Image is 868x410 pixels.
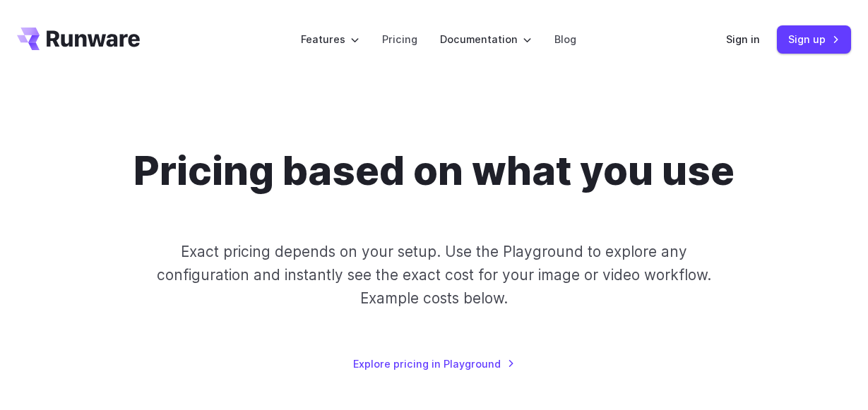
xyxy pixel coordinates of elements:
a: Sign in [726,31,760,47]
label: Features [301,31,359,47]
a: Explore pricing in Playground [353,356,515,372]
a: Blog [554,31,576,47]
p: Exact pricing depends on your setup. Use the Playground to explore any configuration and instantl... [142,240,726,310]
a: Sign up [777,25,851,53]
a: Pricing [382,31,417,47]
label: Documentation [440,31,532,47]
h1: Pricing based on what you use [133,147,735,195]
a: Go to / [17,28,140,50]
